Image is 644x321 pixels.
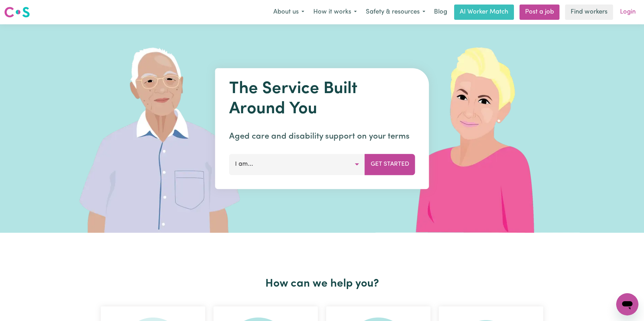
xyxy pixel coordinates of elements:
h1: The Service Built Around You [229,79,415,119]
img: Careseekers logo [4,6,30,18]
a: AI Worker Match [454,5,514,20]
a: Careseekers logo [4,4,30,20]
a: Post a job [520,5,560,20]
h2: How can we help you? [97,277,547,290]
button: Get Started [365,154,415,175]
p: Aged care and disability support on your terms [229,130,415,143]
a: Login [616,5,640,20]
a: Blog [430,5,451,20]
iframe: Button to launch messaging window [616,293,638,315]
button: How it works [309,5,361,19]
button: Safety & resources [361,5,430,19]
button: About us [269,5,309,19]
a: Find workers [565,5,613,20]
button: I am... [229,154,365,175]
